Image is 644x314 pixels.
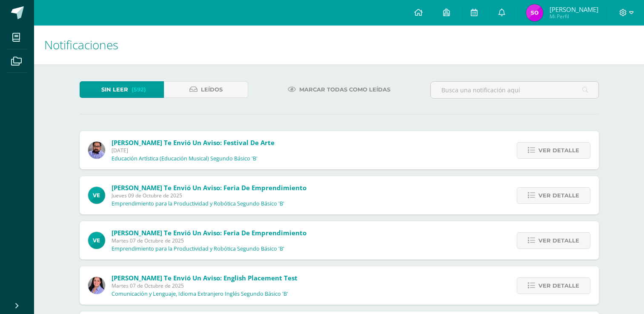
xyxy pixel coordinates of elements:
[299,82,390,97] span: Marcar todas como leídas
[277,81,401,98] a: Marcar todas como leídas
[44,37,118,53] span: Notificaciones
[201,82,223,97] span: Leídos
[112,183,306,192] span: [PERSON_NAME] te envió un aviso: Feria de Emprendimiento
[112,291,288,297] p: Comunicación y Lenguaje, Idioma Extranjero Inglés Segundo Básico 'B'
[112,282,298,289] span: Martes 07 de Octubre de 2025
[112,274,298,282] span: [PERSON_NAME] te envió un aviso: English Placement Test
[88,142,105,159] img: fe2f5d220dae08f5bb59c8e1ae6aeac3.png
[132,82,146,97] span: (592)
[88,232,105,249] img: aeabfbe216d4830361551c5f8df01f91.png
[88,187,105,204] img: aeabfbe216d4830361551c5f8df01f91.png
[112,192,306,199] span: Jueves 09 de Octubre de 2025
[112,138,275,147] span: [PERSON_NAME] te envió un aviso: Festival de Arte
[112,228,306,237] span: [PERSON_NAME] te envió un aviso: Feria de Emprendimiento
[164,81,248,98] a: Leídos
[88,277,105,294] img: fcfe301c019a4ea5441e6928b14c91ea.png
[112,237,306,244] span: Martes 07 de Octubre de 2025
[550,5,598,14] span: [PERSON_NAME]
[550,13,598,20] span: Mi Perfil
[112,200,284,207] p: Emprendimiento para la Productividad y Robótica Segundo Básico 'B'
[538,143,579,158] span: Ver detalle
[112,147,275,154] span: [DATE]
[431,82,598,98] input: Busca una notificación aquí
[526,4,543,21] img: 57486d41e313e93b1ded546bc17629e4.png
[538,188,579,203] span: Ver detalle
[112,155,258,162] p: Educación Artística (Educación Musical) Segundo Básico 'B'
[538,233,579,248] span: Ver detalle
[80,81,164,98] a: Sin leer(592)
[112,245,284,252] p: Emprendimiento para la Productividad y Robótica Segundo Básico 'B'
[101,82,128,97] span: Sin leer
[538,278,579,294] span: Ver detalle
